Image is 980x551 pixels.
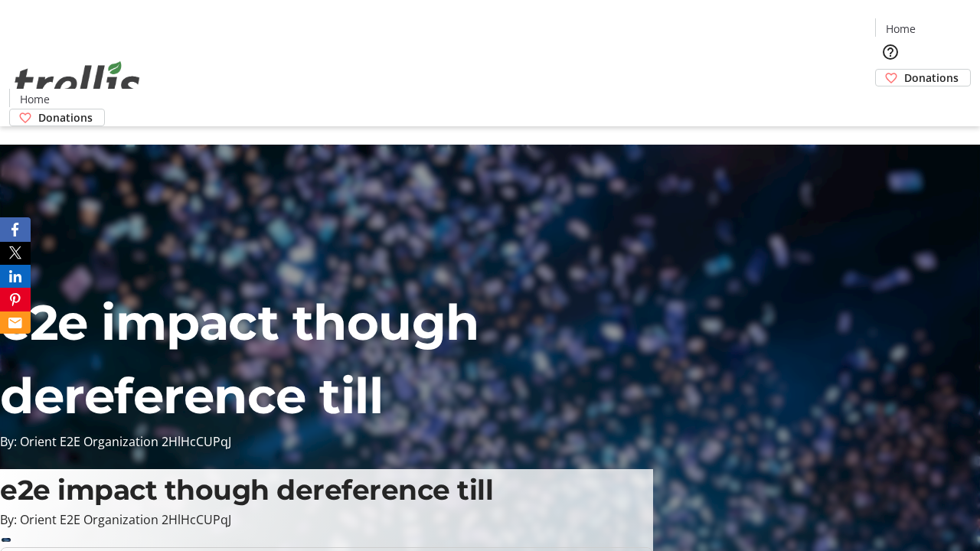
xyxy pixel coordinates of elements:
[9,109,105,126] a: Donations
[886,21,916,37] span: Home
[875,69,971,86] a: Donations
[38,109,93,126] span: Donations
[9,44,145,121] img: Orient E2E Organization 2HlHcCUPqJ's Logo
[875,86,906,117] button: Cart
[904,70,959,86] span: Donations
[20,91,50,107] span: Home
[875,37,906,67] button: Help
[10,91,59,107] a: Home
[876,21,925,37] a: Home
